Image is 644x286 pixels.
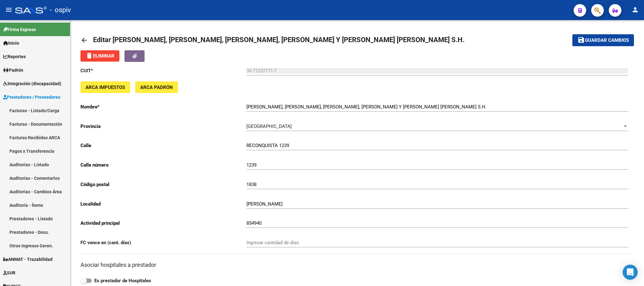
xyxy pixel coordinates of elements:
[3,67,23,74] span: Padrón
[80,36,88,44] mat-icon: arrow_back
[3,53,26,60] span: Reportes
[80,239,246,246] p: FC vence en (cant. días)
[572,34,634,46] button: Guardar cambios
[85,53,114,59] span: Eliminar
[85,85,125,90] span: ARCA Impuestos
[623,265,638,280] div: Open Intercom Messenger
[80,50,119,62] button: Eliminar
[80,220,246,227] p: Actividad principal
[140,85,173,90] span: ARCA Padrón
[85,52,93,59] mat-icon: delete
[80,103,246,110] p: Nombre
[3,269,15,276] span: SUR
[80,81,130,93] button: ARCA Impuestos
[135,81,178,93] button: ARCA Padrón
[5,6,13,14] mat-icon: menu
[3,26,36,33] span: Firma Express
[80,67,246,74] p: CUIT
[3,40,19,47] span: Inicio
[80,261,634,269] h3: Asociar hospitales a prestador
[631,6,639,14] mat-icon: person
[80,181,246,188] p: Código postal
[80,201,246,207] p: Localidad
[94,278,151,283] strong: Es prestador de Hospitales
[80,162,246,168] p: Calle número
[93,36,465,44] span: Editar [PERSON_NAME], [PERSON_NAME], [PERSON_NAME], [PERSON_NAME] Y [PERSON_NAME] [PERSON_NAME] S.H.
[80,142,246,149] p: Calle
[577,36,585,44] mat-icon: save
[80,123,246,130] p: Provincia
[50,3,71,17] span: - ospiv
[3,256,52,263] span: ANMAT - Trazabilidad
[585,38,629,43] span: Guardar cambios
[246,124,292,129] span: [GEOGRAPHIC_DATA]
[3,80,61,87] span: Integración (discapacidad)
[3,94,60,101] span: Prestadores / Proveedores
